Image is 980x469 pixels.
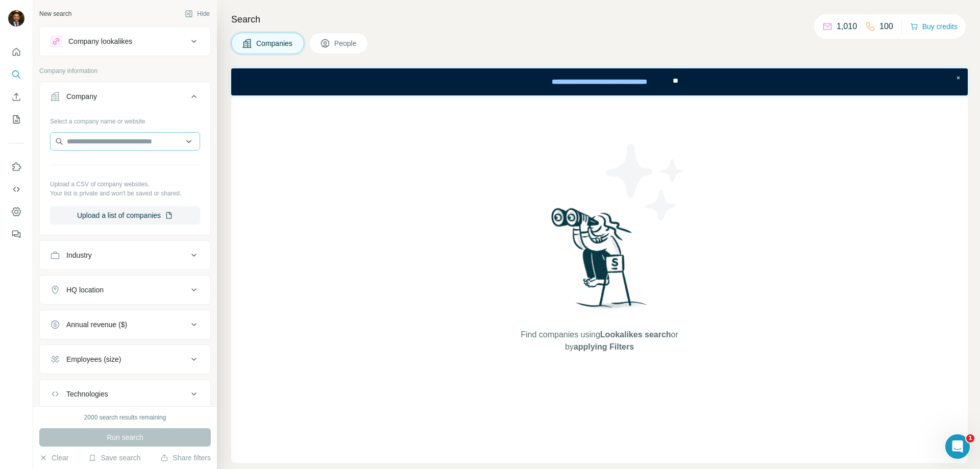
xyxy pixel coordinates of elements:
[50,189,200,198] p: Your list is private and won't be saved or shared.
[231,68,968,95] iframe: Banner
[256,38,293,48] span: Companies
[910,19,958,34] button: Buy credits
[8,43,24,61] button: Quick start
[66,354,121,364] div: Employees (size)
[334,38,358,48] span: People
[39,453,68,463] button: Clear
[231,12,968,27] h4: Search
[40,29,210,54] button: Company lookalikes
[966,434,974,442] span: 1
[66,250,92,260] div: Industry
[945,434,970,459] iframe: Intercom live chat
[8,88,24,106] button: Enrich CSV
[8,225,24,243] button: Feedback
[39,9,71,18] div: New search
[66,389,108,399] div: Technologies
[8,203,24,221] button: Dashboard
[66,285,104,295] div: HQ location
[518,329,681,353] span: Find companies using or by
[40,243,210,267] button: Industry
[600,136,692,228] img: Surfe Illustration - Stars
[39,66,211,76] p: Company information
[600,330,671,339] span: Lookalikes search
[547,205,653,319] img: Surfe Illustration - Woman searching with binoculars
[88,453,140,463] button: Save search
[178,6,217,21] button: Hide
[160,453,211,463] button: Share filters
[50,206,200,225] button: Upload a list of companies
[8,158,24,176] button: Use Surfe on LinkedIn
[84,413,166,422] div: 2000 search results remaining
[8,10,24,27] img: Avatar
[8,65,24,84] button: Search
[66,319,127,330] div: Annual revenue ($)
[8,180,24,199] button: Use Surfe API
[50,180,200,189] p: Upload a CSV of company websites.
[837,20,857,33] p: 1,010
[574,342,634,351] span: applying Filters
[50,113,200,126] div: Select a company name or website
[40,312,210,337] button: Annual revenue ($)
[879,20,893,33] p: 100
[40,278,210,302] button: HQ location
[8,110,24,129] button: My lists
[68,36,132,46] div: Company lookalikes
[66,91,97,102] div: Company
[40,382,210,406] button: Technologies
[40,84,210,113] button: Company
[40,347,210,372] button: Employees (size)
